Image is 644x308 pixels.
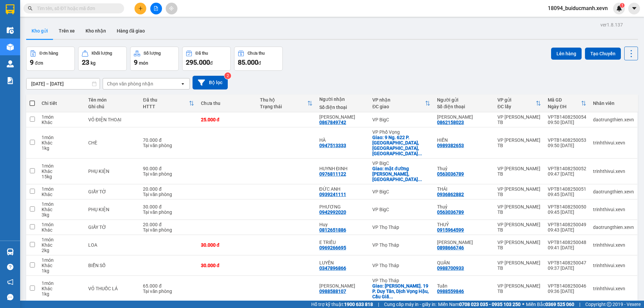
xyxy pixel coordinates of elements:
[620,3,625,8] sup: 1
[42,101,82,106] div: Chi tiết
[548,143,586,148] div: 09:50 [DATE]
[201,242,254,248] div: 30.000 đ
[497,283,541,294] div: VP [PERSON_NAME] TB
[42,201,82,207] div: 1 món
[631,5,637,11] span: caret-down
[548,171,586,177] div: 09:47 [DATE]
[607,302,611,307] span: copyright
[372,242,430,248] div: VP Thọ Tháp
[248,51,265,56] div: Chưa thu
[42,268,82,273] div: 1 kg
[593,242,634,248] div: trinhthivui.xevn
[35,60,43,66] span: đơn
[91,60,96,66] span: kg
[522,303,524,306] span: ⚪️
[201,101,254,106] div: Chưa thu
[372,104,425,109] div: ĐC giao
[260,104,307,109] div: Trạng thái
[372,278,430,283] div: VP Thọ Tháp
[53,23,80,39] button: Trên xe
[548,265,586,271] div: 09:37 [DATE]
[548,104,581,109] div: Ngày ĐH
[144,51,161,56] div: Số lượng
[88,97,137,103] div: Tên món
[154,6,158,11] span: file-add
[88,286,137,291] div: VỎ THUỐC LÁ
[138,6,143,11] span: plus
[593,189,634,194] div: daotrungthien.xevn
[201,117,254,122] div: 25.000 đ
[143,289,194,294] div: Tại văn phòng
[418,177,422,182] span: ...
[7,279,13,285] span: notification
[544,95,590,112] th: Toggle SortBy
[437,227,464,233] div: 0915964599
[344,302,373,307] strong: 1900 633 818
[143,222,194,227] div: 20.000 đ
[319,227,346,233] div: 0812651886
[82,58,89,66] span: 23
[7,44,14,51] img: warehouse-icon
[389,294,393,299] span: ...
[437,171,464,177] div: 0563036789
[497,114,541,125] div: VP [PERSON_NAME] TB
[437,114,491,120] div: KIM ANH
[497,97,536,103] div: VP gửi
[319,97,366,102] div: Người nhận
[497,186,541,197] div: VP [PERSON_NAME] TB
[30,58,34,66] span: 9
[88,104,137,109] div: Ghi chú
[437,245,464,250] div: 0898666746
[437,137,491,143] div: HIỀN
[42,135,82,140] div: 1 món
[437,143,464,148] div: 0989382653
[319,209,346,215] div: 0942992020
[437,166,491,171] div: Thuỷ
[42,145,82,151] div: 1 kg
[319,137,366,143] div: HÀ
[542,4,613,12] span: 18094_buiducmanh.xevn
[169,6,174,11] span: aim
[551,48,582,60] button: Lên hàng
[319,283,366,289] div: PHÙNG THỊ MINH
[319,186,366,192] div: ĐỨC ANH
[26,78,100,89] input: Select a date range.
[628,3,640,14] button: caret-down
[593,225,634,230] div: daotrungthien.xevn
[372,225,430,230] div: VP Thọ Tháp
[196,51,208,56] div: Đã thu
[593,207,634,212] div: trinhthivui.xevn
[143,209,194,215] div: Tại văn phòng
[545,302,574,307] strong: 0369 525 060
[616,5,622,11] img: icon-new-feature
[548,283,586,289] div: VPTB1408250046
[372,189,430,194] div: VP BigC
[548,204,586,209] div: VPTB1408250050
[548,137,586,143] div: VPTB1408250053
[319,289,346,294] div: 0988588107
[437,104,491,109] div: Số điện thoại
[437,289,464,294] div: 0988559846
[585,48,621,60] button: Tạo Chuyến
[88,169,137,174] div: PHỤ KIỆN
[42,222,82,227] div: 1 món
[257,95,316,112] th: Toggle SortBy
[40,51,58,56] div: Đơn hàng
[319,171,346,177] div: 0976811122
[621,3,623,8] span: 1
[600,21,623,28] div: ver 1.8.137
[7,248,14,255] img: warehouse-icon
[42,263,82,268] div: Khác
[548,192,586,197] div: 09:45 [DATE]
[143,171,194,177] div: Tại văn phòng
[42,140,82,145] div: Khác
[437,222,491,227] div: THUỶ
[130,47,179,71] button: Số lượng9món
[497,166,541,177] div: VP [PERSON_NAME] TB
[143,166,194,171] div: 90.000 đ
[26,47,75,71] button: Đơn hàng9đơn
[319,192,346,197] div: 0939241111
[497,137,541,148] div: VP [PERSON_NAME] TB
[372,283,430,299] div: Giao: Ng. 19 P. Duy Tân, Dịch Vọng Hậu, Cầu Giấy, Hà Nội, Việt Nam
[319,222,366,227] div: Huy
